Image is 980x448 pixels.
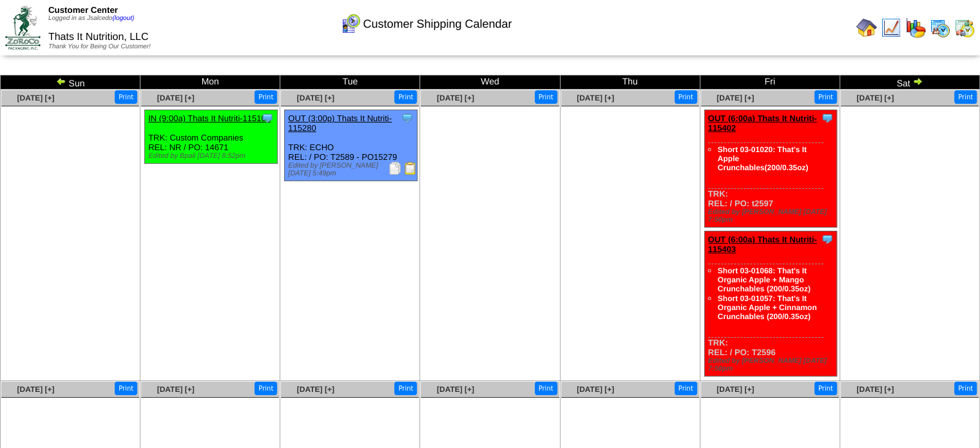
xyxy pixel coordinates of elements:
[115,382,137,395] button: Print
[708,235,817,254] a: OUT (6:00a) Thats It Nutriti-115403
[708,357,837,373] div: Edited by [PERSON_NAME] [DATE] 7:50pm
[255,90,277,104] button: Print
[288,162,417,177] div: Edited by [PERSON_NAME] [DATE] 5:49pm
[856,17,877,38] img: home.gif
[140,75,280,90] td: Mon
[297,93,334,102] a: [DATE] [+]
[560,75,700,90] td: Thu
[716,93,754,102] a: [DATE] [+]
[535,90,557,104] button: Print
[1,75,140,90] td: Sun
[718,266,811,293] a: Short 03-01068: That's It Organic Apple + Mango Crunchables (200/0.35oz)
[112,15,134,22] a: (logout)
[437,385,474,394] a: [DATE] [+]
[708,113,817,133] a: OUT (6:00a) Thats It Nutriti-115402
[577,385,614,394] a: [DATE] [+]
[954,90,977,104] button: Print
[297,385,334,394] a: [DATE] [+]
[930,17,950,38] img: calendarprod.gif
[954,382,977,395] button: Print
[48,32,149,43] span: Thats It Nutrition, LLC
[288,113,392,133] a: OUT (3:00p) Thats It Nutriti-115280
[363,17,512,31] span: Customer Shipping Calendar
[814,90,837,104] button: Print
[700,75,840,90] td: Fri
[157,93,195,102] a: [DATE] [+]
[48,43,151,50] span: Thank You for Being Our Customer!
[394,382,417,395] button: Print
[840,75,979,90] td: Sat
[261,112,274,124] img: Tooltip
[814,382,837,395] button: Print
[577,93,614,102] a: [DATE] [+]
[404,162,417,175] img: Bill of Lading
[401,112,414,124] img: Tooltip
[675,382,697,395] button: Print
[954,17,975,38] img: calendarinout.gif
[115,90,137,104] button: Print
[856,385,894,394] a: [DATE] [+]
[856,93,894,102] a: [DATE] [+]
[255,382,277,395] button: Print
[56,76,66,86] img: arrowleft.gif
[535,382,557,395] button: Print
[718,145,809,172] a: Short 03-01020: That's It Apple Crunchables(200/0.35oz)
[48,15,134,22] span: Logged in as Jsalcedo
[821,233,834,246] img: Tooltip
[708,208,837,224] div: Edited by [PERSON_NAME] [DATE] 7:50pm
[280,75,420,90] td: Tue
[17,385,54,394] a: [DATE] [+]
[881,17,901,38] img: line_graph.gif
[821,112,834,124] img: Tooltip
[420,75,560,90] td: Wed
[145,110,278,164] div: TRK: Custom Companies REL: NR / PO: 14671
[285,110,418,181] div: TRK: ECHO REL: / PO: T2589 - PO15279
[148,113,271,123] a: IN (9:00a) Thats It Nutriti-115101
[48,5,118,15] span: Customer Center
[5,6,41,49] img: ZoRoCo_Logo(Green%26Foil)%20jpg.webp
[148,152,277,160] div: Edited by Bpali [DATE] 8:52pm
[389,162,401,175] img: Packing Slip
[157,385,195,394] a: [DATE] [+]
[912,76,923,86] img: arrowright.gif
[675,90,697,104] button: Print
[437,93,474,102] a: [DATE] [+]
[704,231,837,376] div: TRK: REL: / PO: T2596
[905,17,926,38] img: graph.gif
[394,90,417,104] button: Print
[17,93,54,102] a: [DATE] [+]
[716,385,754,394] a: [DATE] [+]
[340,14,361,34] img: calendarcustomer.gif
[718,294,817,321] a: Short 03-01057: That's It Organic Apple + Cinnamon Crunchables (200/0.35oz)
[704,110,837,228] div: TRK: REL: / PO: t2597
